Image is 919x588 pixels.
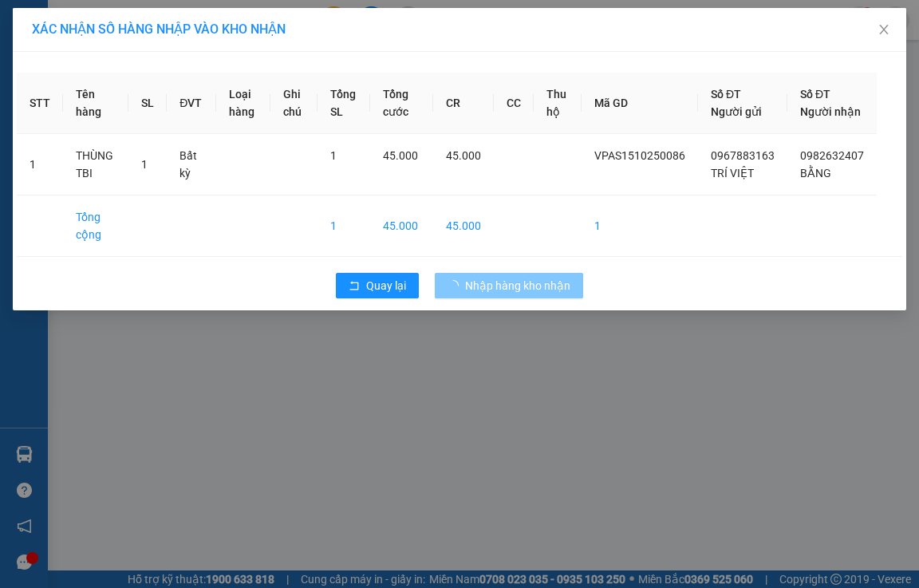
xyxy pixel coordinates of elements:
span: 45.000 [446,149,481,162]
th: Tổng cước [370,73,433,134]
span: 0982632407 [800,149,864,162]
span: Nhập hàng kho nhận [465,277,570,294]
span: Người gửi [711,105,762,118]
span: 0967883163 [711,149,775,162]
span: 1 [330,149,337,162]
span: TRÍ VIỆT [711,167,754,180]
th: SL [128,73,167,134]
span: close [878,23,890,36]
th: Thu hộ [534,73,582,134]
span: Số ĐT [800,88,830,101]
td: 45.000 [370,195,433,257]
span: rollback [349,280,360,293]
th: STT [17,73,63,134]
th: Tổng SL [318,73,371,134]
td: 45.000 [433,195,494,257]
span: Số ĐT [711,88,741,101]
span: Người nhận [800,105,861,118]
span: 1 [141,158,148,171]
span: VPAS1510250086 [594,149,685,162]
button: Close [862,8,906,53]
th: CR [433,73,494,134]
td: 1 [582,195,698,257]
td: THÙNG TBI [63,134,128,195]
td: 1 [17,134,63,195]
th: Ghi chú [270,73,317,134]
td: 1 [318,195,371,257]
th: Loại hàng [216,73,270,134]
span: XÁC NHẬN SỐ HÀNG NHẬP VÀO KHO NHẬN [32,22,286,37]
td: Tổng cộng [63,195,128,257]
th: ĐVT [167,73,216,134]
span: 45.000 [383,149,418,162]
span: loading [448,280,465,291]
th: Mã GD [582,73,698,134]
button: rollbackQuay lại [336,273,419,298]
button: Nhập hàng kho nhận [435,273,583,298]
span: BẰNG [800,167,831,180]
th: Tên hàng [63,73,128,134]
th: CC [494,73,534,134]
span: Quay lại [366,277,406,294]
td: Bất kỳ [167,134,216,195]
